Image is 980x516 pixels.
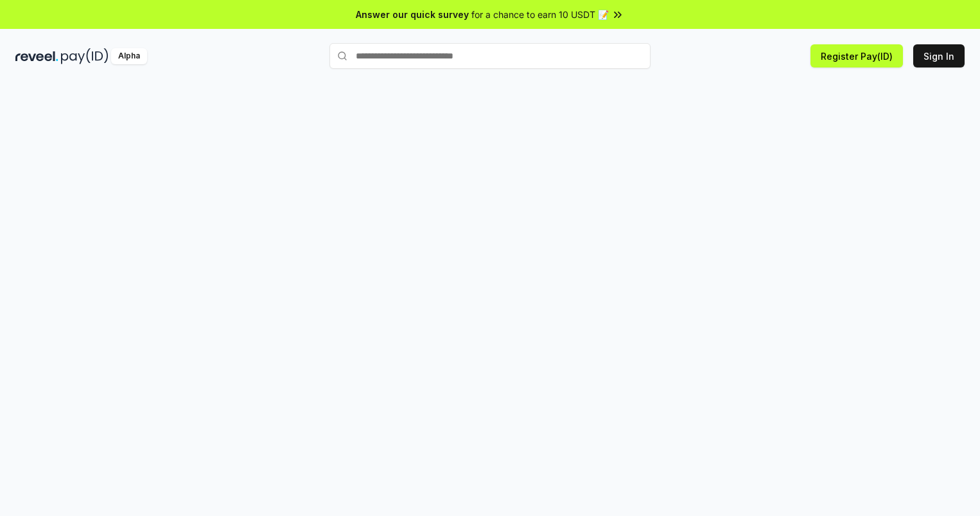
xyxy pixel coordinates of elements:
[810,44,903,67] button: Register Pay(ID)
[15,48,58,64] img: reveel_dark
[356,8,469,21] span: Answer our quick survey
[471,8,609,21] span: for a chance to earn 10 USDT 📝
[913,44,965,67] button: Sign In
[61,48,109,64] img: pay_id
[111,48,147,64] div: Alpha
